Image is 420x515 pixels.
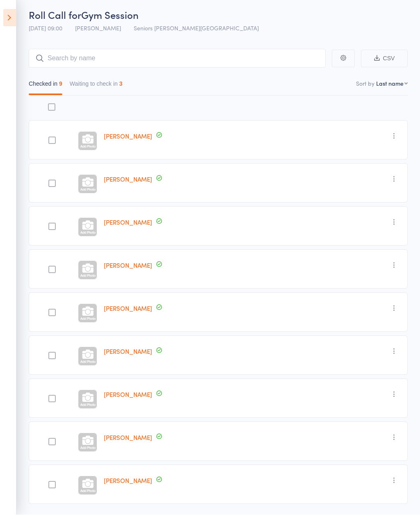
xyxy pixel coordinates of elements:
[104,304,152,313] a: [PERSON_NAME]
[29,8,81,22] span: Roll Call for
[29,77,62,96] button: Checked in9
[59,81,62,87] div: 9
[104,261,152,270] a: [PERSON_NAME]
[361,50,408,68] button: CSV
[104,476,152,485] a: [PERSON_NAME]
[104,433,152,442] a: [PERSON_NAME]
[75,24,121,32] span: [PERSON_NAME]
[29,24,62,32] span: [DATE] 09:00
[134,24,259,32] span: Seniors [PERSON_NAME][GEOGRAPHIC_DATA]
[104,132,152,141] a: [PERSON_NAME]
[356,80,374,88] label: Sort by
[376,80,404,88] div: Last name
[29,49,326,68] input: Search by name
[104,175,152,184] a: [PERSON_NAME]
[81,8,139,22] span: Gym Session
[104,347,152,356] a: [PERSON_NAME]
[104,218,152,227] a: [PERSON_NAME]
[104,390,152,399] a: [PERSON_NAME]
[70,77,123,96] button: Waiting to check in3
[119,81,123,87] div: 3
